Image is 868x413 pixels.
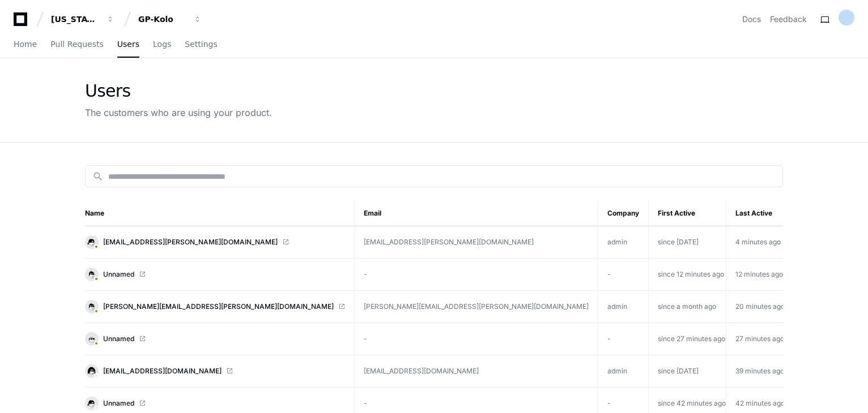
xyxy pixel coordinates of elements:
a: Docs [742,14,761,25]
a: Logs [153,32,171,58]
th: First Active [649,201,726,226]
td: [EMAIL_ADDRESS][DOMAIN_NAME] [355,355,598,388]
td: admin [598,355,649,388]
a: Users [117,32,139,58]
th: Last Active [726,201,785,226]
td: since a month ago [649,291,726,323]
a: Settings [185,32,217,58]
a: Unnamed [85,268,345,281]
th: Email [355,201,598,226]
a: Unnamed [85,397,345,410]
td: admin [598,291,649,323]
span: Logs [153,41,171,48]
span: [EMAIL_ADDRESS][PERSON_NAME][DOMAIN_NAME] [103,238,278,247]
a: Unnamed [85,332,345,346]
span: Home [14,41,37,48]
td: since 27 minutes ago [649,323,726,355]
a: [PERSON_NAME][EMAIL_ADDRESS][PERSON_NAME][DOMAIN_NAME] [85,300,345,313]
button: Feedback [770,14,807,25]
span: Users [117,41,139,48]
div: Users [85,81,272,101]
td: - [355,323,598,355]
img: 15.svg [86,365,97,376]
div: The customers who are using your product. [85,106,272,119]
span: Pull Requests [50,41,103,48]
td: 27 minutes ago [726,323,785,355]
a: [EMAIL_ADDRESS][DOMAIN_NAME] [85,364,345,378]
img: 12.svg [86,301,97,312]
a: [EMAIL_ADDRESS][PERSON_NAME][DOMAIN_NAME] [85,235,345,249]
a: Home [14,32,37,58]
td: admin [598,226,649,259]
th: Company [598,201,649,226]
img: 2.svg [86,236,97,247]
td: - [355,259,598,291]
th: Name [85,201,355,226]
td: - [598,323,649,355]
td: - [598,259,649,291]
td: 12 minutes ago [726,259,785,291]
td: 20 minutes ago [726,291,785,323]
span: [EMAIL_ADDRESS][DOMAIN_NAME] [103,367,222,376]
span: Unnamed [103,270,134,279]
span: Unnamed [103,334,134,343]
img: 2.svg [86,398,97,408]
div: GP-Kolo [138,14,187,25]
a: Pull Requests [50,32,103,58]
span: Unnamed [103,399,134,408]
div: [US_STATE] Pacific [51,14,100,25]
img: 12.svg [86,269,97,279]
mat-icon: search [92,171,104,182]
td: since [DATE] [649,355,726,388]
td: [PERSON_NAME][EMAIL_ADDRESS][PERSON_NAME][DOMAIN_NAME] [355,291,598,323]
td: since 12 minutes ago [649,259,726,291]
td: since [DATE] [649,226,726,259]
td: [EMAIL_ADDRESS][PERSON_NAME][DOMAIN_NAME] [355,226,598,259]
td: 4 minutes ago [726,226,785,259]
td: 39 minutes ago [726,355,785,388]
button: [US_STATE] Pacific [46,9,119,29]
button: GP-Kolo [134,9,206,29]
img: 9.svg [86,333,97,344]
span: Settings [185,41,217,48]
span: [PERSON_NAME][EMAIL_ADDRESS][PERSON_NAME][DOMAIN_NAME] [103,302,334,311]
